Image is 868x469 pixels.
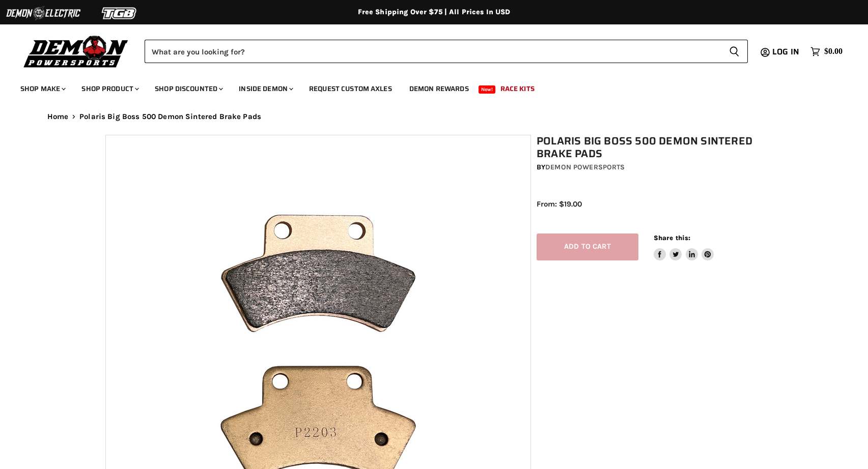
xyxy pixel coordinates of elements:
[301,78,400,99] a: Request Custom Axles
[768,47,805,56] a: Log in
[537,135,769,160] h1: Polaris Big Boss 500 Demon Sintered Brake Pads
[231,78,299,99] a: Inside Demon
[79,112,261,121] span: Polaris Big Boss 500 Demon Sintered Brake Pads
[13,78,72,99] a: Shop Make
[74,78,145,99] a: Shop Product
[493,78,542,99] a: Race Kits
[47,112,69,121] a: Home
[402,78,477,99] a: Demon Rewards
[20,33,132,69] img: Demon Powersports
[545,163,625,171] a: Demon Powersports
[145,40,748,63] form: Product
[147,78,229,99] a: Shop Discounted
[27,112,842,121] nav: Breadcrumbs
[721,40,748,63] button: Search
[805,44,848,59] a: $0.00
[479,85,496,94] span: New!
[654,233,714,260] aside: Share this:
[145,40,721,63] input: Search
[824,47,843,56] span: $0.00
[537,162,769,173] div: by
[13,74,840,99] ul: Main menu
[654,234,690,242] span: Share this:
[27,8,842,17] div: Free Shipping Over $75 | All Prices In USD
[772,45,799,58] span: Log in
[537,199,582,209] span: From: $19.00
[5,4,81,23] img: Demon Electric Logo 2
[81,4,158,23] img: TGB Logo 2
